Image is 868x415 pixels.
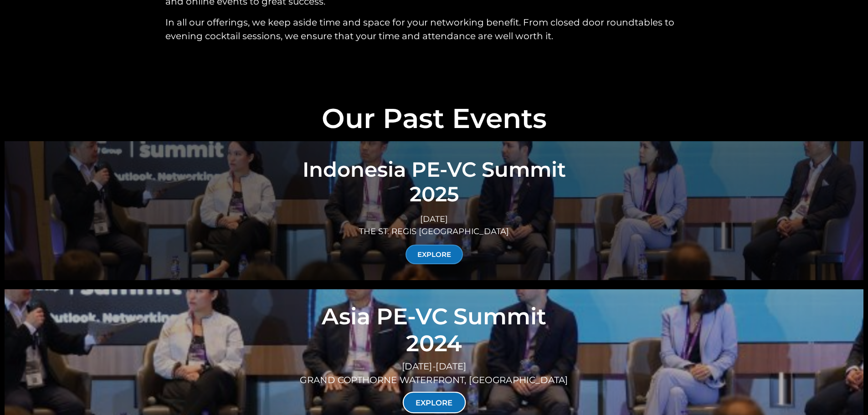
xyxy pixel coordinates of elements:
[165,15,703,43] p: In all our offerings, we keep aside time and space for your networking benefit. From closed door ...
[5,105,863,132] h2: Our Past Events
[402,392,466,413] a: EXPLORE
[21,213,847,238] div: [DATE] THE ST. REGIS [GEOGRAPHIC_DATA]
[406,245,463,264] a: EXPLORE
[21,157,847,206] h2: Indonesia PE-VC Summit 2025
